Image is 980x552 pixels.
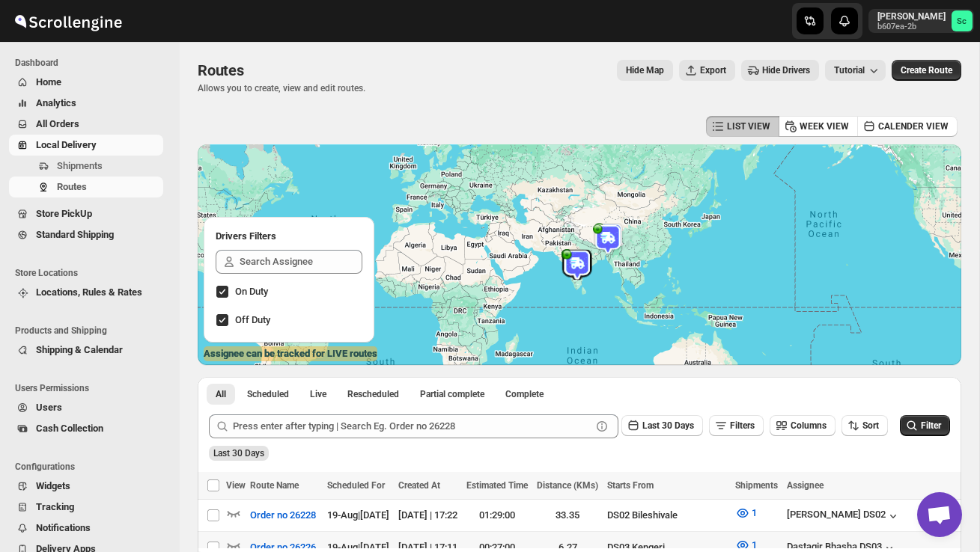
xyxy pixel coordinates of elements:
label: Assignee can be tracked for LIVE routes [204,346,377,361]
span: Cash Collection [36,423,103,434]
span: Partial complete [420,388,484,400]
button: Sort [841,415,888,436]
button: 1 [726,501,766,525]
button: Shipments [9,156,163,177]
span: Locations, Rules & Rates [36,286,142,298]
span: CALENDER VIEW [878,120,949,132]
span: Complete [505,388,544,400]
span: Create Route [901,64,952,76]
button: CALENDER VIEW [857,116,958,137]
span: LIST VIEW [727,120,770,132]
span: Shipments [735,480,778,491]
button: All routes [207,384,235,405]
button: Analytics [9,93,163,114]
span: 1 [752,507,757,518]
span: Users [36,402,62,413]
span: Export [700,64,726,76]
span: Filters [730,420,755,431]
span: Last 30 Days [642,420,694,431]
div: DS02 Bileshivale [607,508,726,523]
button: LIST VIEW [706,116,779,137]
span: Sanjay chetri [952,10,973,31]
span: Hide Map [626,64,664,76]
span: Filter [921,420,941,431]
button: User menu [868,9,974,33]
button: Users [9,397,163,418]
span: Store Locations [15,267,169,279]
span: Route Name [250,480,299,491]
span: Notifications [36,522,91,533]
p: Allows you to create, view and edit routes. [198,82,365,94]
button: Home [9,72,163,93]
span: Order no 26228 [250,508,316,523]
div: [DATE] | 17:22 [398,508,457,523]
span: Widgets [36,480,70,491]
button: Order no 26228 [241,503,325,527]
span: Scheduled [247,388,289,400]
span: Users Permissions [15,382,169,394]
div: 01:29:00 [466,508,528,523]
span: Distance (KMs) [537,480,598,491]
span: Local Delivery [36,139,97,150]
span: Starts From [607,480,654,491]
button: Filters [709,415,764,436]
input: Press enter after typing | Search Eg. Order no 26228 [233,414,591,438]
span: Tracking [36,501,74,512]
button: WEEK VIEW [779,116,858,137]
span: Off Duty [235,314,270,325]
p: [PERSON_NAME] [877,10,946,22]
button: Hide Drivers [741,60,819,81]
span: Products and Shipping [15,325,169,337]
span: Hide Drivers [762,64,810,76]
span: WEEK VIEW [800,120,849,132]
button: Map action label [617,60,673,81]
span: Home [36,76,61,88]
span: Tutorial [834,65,865,76]
button: Filter [900,415,950,436]
button: Tutorial [825,60,886,81]
div: 33.35 [537,508,598,523]
span: Analytics [36,97,76,108]
span: Rescheduled [347,388,399,400]
p: b607ea-2b [877,22,946,31]
span: View [226,480,246,491]
span: Assignee [787,480,824,491]
span: All Orders [36,118,79,129]
span: Columns [791,420,827,431]
span: Last 30 Days [213,448,264,459]
img: ScrollEngine [12,2,124,40]
span: Estimated Time [466,480,528,491]
span: Store PickUp [36,208,92,219]
span: Shipments [57,160,103,171]
button: Create Route [892,60,961,81]
span: All [216,388,226,400]
button: Notifications [9,518,163,539]
span: Scheduled For [327,480,385,491]
span: 1 [752,539,757,551]
span: Routes [57,181,87,192]
span: Sort [862,420,879,431]
span: On Duty [235,286,268,297]
input: Search Assignee [240,250,362,274]
button: [PERSON_NAME] DS02 [787,509,901,524]
span: Standard Shipping [36,229,114,240]
span: Shipping & Calendar [36,344,123,355]
h2: Drivers Filters [216,229,362,244]
a: Open chat [917,492,962,537]
button: Shipping & Calendar [9,340,163,361]
button: All Orders [9,114,163,135]
button: Tracking [9,497,163,518]
button: Widgets [9,476,163,497]
span: Configurations [15,461,169,473]
span: Routes [198,61,244,79]
span: Created At [398,480,440,491]
button: Last 30 Days [621,415,703,436]
button: Locations, Rules & Rates [9,282,163,303]
span: Dashboard [15,57,169,69]
button: Routes [9,177,163,197]
button: Columns [770,415,836,436]
text: Sc [958,16,967,26]
button: Export [679,60,735,81]
button: Cash Collection [9,418,163,439]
